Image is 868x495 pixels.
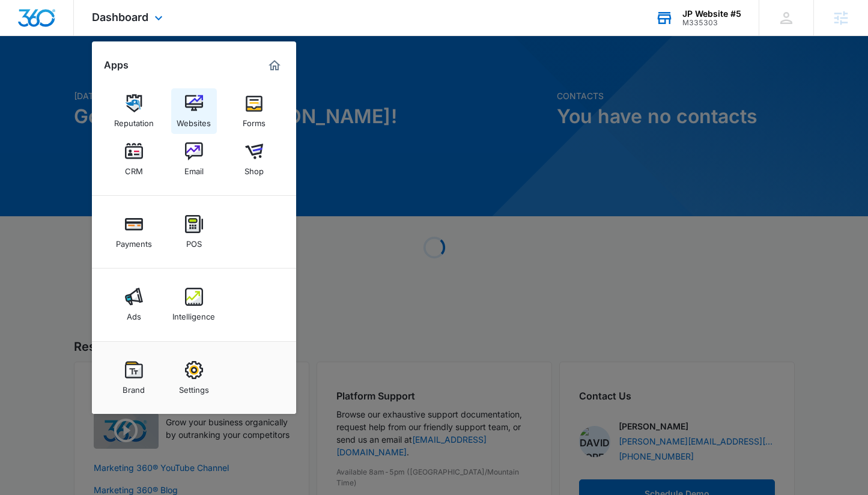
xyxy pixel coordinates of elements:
div: Intelligence [172,306,215,321]
a: Settings [171,355,217,401]
div: Reputation [114,112,154,128]
span: Dashboard [92,11,148,23]
div: Websites [177,112,211,128]
a: Ads [111,282,157,327]
a: Email [171,136,217,182]
div: POS [186,233,202,249]
a: Payments [111,209,157,255]
a: POS [171,209,217,255]
div: Shop [244,160,264,176]
div: Forms [243,112,266,128]
div: Payments [116,233,152,249]
div: account name [682,9,741,19]
div: account id [682,19,741,27]
a: Websites [171,88,217,134]
a: Forms [231,88,277,134]
a: Marketing 360® Dashboard [265,56,284,75]
div: Brand [123,379,145,395]
a: Shop [231,136,277,182]
a: CRM [111,136,157,182]
div: Settings [179,379,209,395]
div: CRM [125,160,143,176]
div: Email [184,160,204,176]
h2: Apps [104,59,129,71]
a: Brand [111,355,157,401]
div: Ads [127,306,141,321]
a: Reputation [111,88,157,134]
a: Intelligence [171,282,217,327]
